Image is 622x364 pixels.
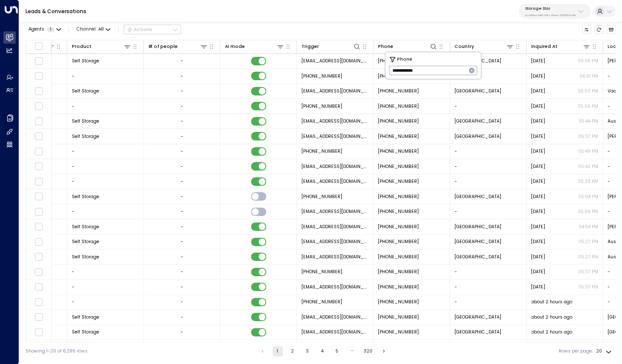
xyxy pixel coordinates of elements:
[181,284,183,290] div: -
[454,238,501,245] span: United States
[301,163,369,170] span: no-reply-facilities@sparefoot.com
[181,58,183,64] div: -
[74,25,113,34] button: Channel:All
[72,42,131,50] div: Product
[67,265,144,280] td: -
[578,103,598,109] p: 05:56 PM
[579,224,598,230] p: 04:54 PM
[181,148,183,154] div: -
[72,88,99,94] span: Self Storage
[450,295,526,310] td: -
[148,42,208,50] div: # of people
[181,88,183,94] div: -
[72,58,99,64] span: Self Storage
[378,208,419,215] span: +19197214492
[301,133,369,140] span: no-reply-facilities@sparefoot.com
[72,133,99,140] span: Self Storage
[181,299,183,305] div: -
[332,346,342,356] button: Go to page 5
[578,178,598,185] p: 05:39 PM
[301,193,342,200] span: +19197214492
[181,163,183,170] div: -
[531,58,545,64] span: Yesterday
[34,147,43,155] span: Toggle select row
[531,224,545,230] span: Yesterday
[525,6,576,11] p: Storage Star
[67,99,144,114] td: -
[596,346,613,356] div: 20
[450,159,526,174] td: -
[559,348,593,355] label: Rows per page:
[347,346,357,356] div: …
[378,58,419,64] span: +18017101677
[26,8,86,15] a: Leads & Conversations
[450,265,526,280] td: -
[454,42,514,50] div: Country
[378,133,419,140] span: +13073990149
[301,58,369,64] span: no-reply-facilities@sparefoot.com
[225,43,245,50] div: AI mode
[531,238,545,245] span: Aug 30, 2025
[301,103,342,109] span: +15126215239
[302,346,312,356] button: Go to page 3
[378,238,419,245] span: +17373680619
[450,280,526,294] td: -
[450,99,526,114] td: -
[454,329,501,335] span: United States
[378,118,419,124] span: +15126215239
[181,224,183,230] div: -
[378,88,419,94] span: +17074135248
[301,314,369,320] span: noreply@storagely.io
[578,254,598,260] p: 05:27 PM
[578,269,598,275] p: 05:37 PM
[531,193,545,200] span: Yesterday
[397,56,412,63] span: Phone
[378,193,419,200] span: +19197214492
[72,329,99,335] span: Self Storage
[34,87,43,95] span: Toggle select row
[301,73,342,79] span: +17074135248
[531,148,545,154] span: Aug 22, 2025
[34,177,43,185] span: Toggle select row
[378,329,419,335] span: +12089616666
[454,224,501,230] span: United States
[124,25,181,35] div: Button group with a nested menu
[379,346,389,356] button: Go to next page
[67,280,144,294] td: -
[531,103,545,109] span: Yesterday
[148,43,178,50] div: # of people
[578,284,598,290] p: 05:37 PM
[34,132,43,140] span: Toggle select row
[531,163,545,170] span: Aug 22, 2025
[378,73,419,79] span: +17074135248
[26,25,63,34] button: Agents1
[26,348,88,355] div: Showing 1-20 of 6,395 rows
[34,57,43,65] span: Toggle select row
[531,118,545,124] span: Yesterday
[72,224,99,230] span: Self Storage
[301,118,369,124] span: leads@storagestar.com
[181,133,183,140] div: -
[378,299,419,305] span: +12089616666
[98,27,104,32] span: All
[34,328,43,336] span: Toggle select row
[181,178,183,185] div: -
[454,314,501,320] span: United States
[34,193,43,201] span: Toggle select row
[124,25,181,35] button: Actions
[378,224,419,230] span: +19197214492
[450,69,526,84] td: -
[378,314,419,320] span: +12089616666
[67,144,144,159] td: -
[273,346,283,356] button: page 1
[531,284,545,290] span: Aug 30, 2025
[67,174,144,189] td: -
[378,103,419,109] span: +15126215239
[72,118,99,124] span: Self Storage
[578,208,598,215] p: 05:09 PM
[454,43,474,50] div: Country
[579,73,598,79] p: 06:01 PM
[181,269,183,275] div: -
[450,174,526,189] td: -
[531,254,545,260] span: Aug 30, 2025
